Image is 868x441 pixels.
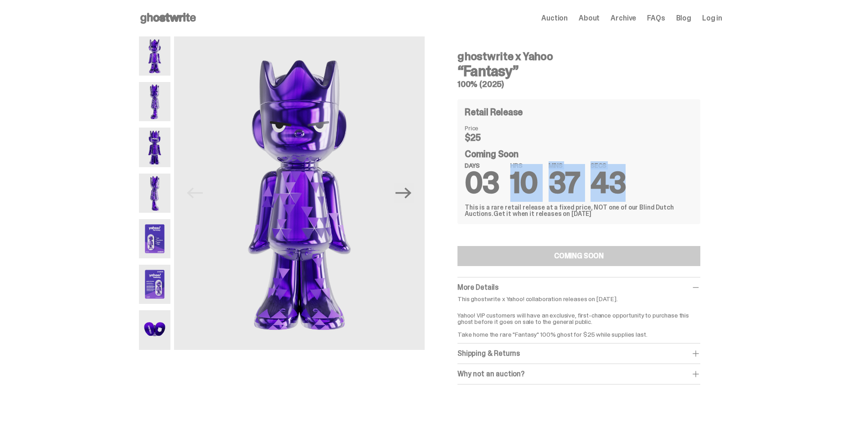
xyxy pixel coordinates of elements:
a: Blog [676,15,691,22]
div: This is a rare retail release at a fixed price, NOT one of our Blind Dutch Auctions. [465,204,693,217]
h4: ghostwrite x Yahoo [457,51,700,62]
dd: $25 [465,133,510,142]
span: More Details [457,282,498,292]
img: Yahoo-HG---3.png [139,128,170,167]
h3: “Fantasy” [457,64,700,78]
a: About [579,15,600,22]
a: Archive [611,15,636,22]
img: Yahoo-HG---1.png [174,36,425,350]
img: Yahoo-HG---2.png [139,82,170,121]
img: Yahoo-HG---4.png [139,174,170,213]
a: Auction [541,15,568,22]
button: COMING SOON [457,246,700,266]
div: Why not an auction? [457,369,700,379]
span: Get it when it releases on [DATE] [493,210,591,218]
span: SECS [591,162,626,169]
img: Yahoo-HG---5.png [139,219,170,258]
dt: Price [465,125,510,131]
p: This ghostwrite x Yahoo! collaboration releases on [DATE]. [457,296,700,302]
button: Next [394,183,414,203]
h5: 100% (2025) [457,80,700,88]
span: 03 [465,164,499,202]
img: Yahoo-HG---7.png [139,310,170,349]
span: 43 [591,164,626,202]
div: Coming Soon [465,149,693,193]
span: 37 [549,164,580,202]
div: COMING SOON [554,252,604,260]
div: Shipping & Returns [457,349,700,358]
span: MINS [549,162,580,169]
p: Yahoo! VIP customers will have an exclusive, first-chance opportunity to purchase this ghost befo... [457,306,700,338]
a: FAQs [647,15,665,22]
img: Yahoo-HG---6.png [139,265,170,304]
a: Log in [702,15,722,22]
span: HRS [510,162,538,169]
span: DAYS [465,162,499,169]
h4: Retail Release [465,108,523,117]
img: Yahoo-HG---1.png [139,36,170,76]
span: 10 [510,164,538,202]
